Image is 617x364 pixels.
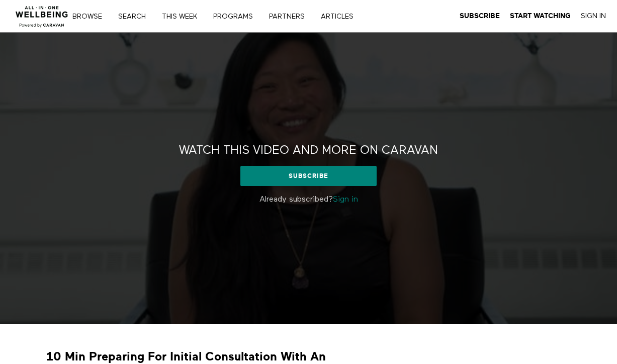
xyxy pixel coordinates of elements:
a: Browse [69,13,113,20]
a: Sign in [333,196,358,204]
a: Sign In [581,12,606,21]
a: THIS WEEK [158,13,208,20]
strong: Subscribe [460,12,500,20]
a: PARTNERS [266,13,315,20]
h2: Watch this video and more on CARAVAN [179,143,438,158]
a: ARTICLES [317,13,364,20]
a: Subscribe [240,166,376,186]
a: PROGRAMS [210,13,263,20]
strong: Start Watching [510,12,571,20]
a: Search [115,13,156,20]
a: Start Watching [510,12,571,21]
nav: Primary [79,11,374,21]
p: Already subscribed? [167,194,451,206]
a: Subscribe [460,12,500,21]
